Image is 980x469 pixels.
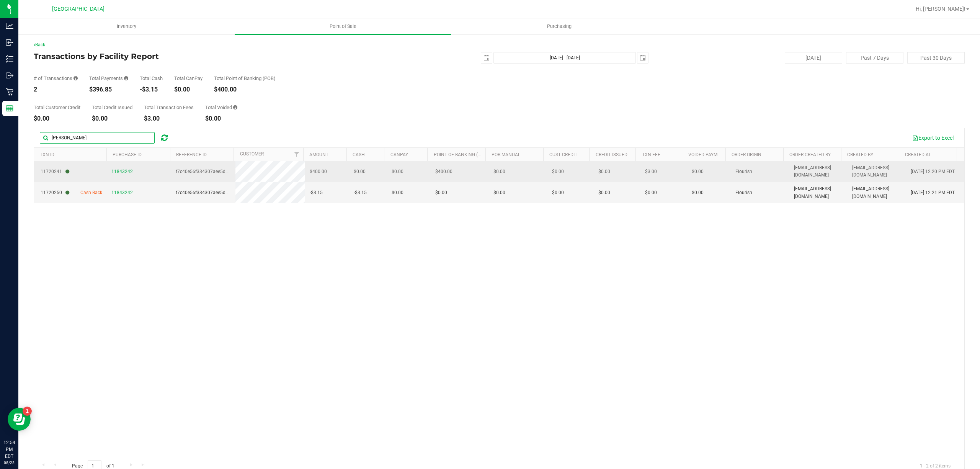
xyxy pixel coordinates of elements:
a: Created At [905,152,931,157]
span: [DATE] 12:21 PM EDT [911,189,955,196]
div: Total Transaction Fees [144,105,194,110]
div: 2 [34,87,78,93]
span: Hi, [PERSON_NAME]! [916,6,965,12]
span: $0.00 [392,189,403,196]
span: select [481,52,492,63]
span: 11843242 [111,169,133,174]
div: Total Point of Banking (POB) [214,76,276,81]
span: select [637,52,648,63]
i: Sum of all successful, non-voided payment transaction amounts, excluding tips and transaction fees. [124,76,128,81]
a: Txn Fee [642,152,660,157]
a: Point of Banking (POB) [434,152,488,157]
p: 08/25 [3,460,15,466]
span: Cash Back [80,189,102,196]
input: Search... [40,132,155,144]
div: $0.00 [92,116,132,122]
span: f7c40e56f334307aee5de4e115d44bc9 [176,169,256,174]
button: Past 30 Days [907,52,965,64]
div: $400.00 [214,87,276,93]
a: Voided Payment [688,152,726,157]
span: -$3.15 [354,189,367,196]
p: 12:54 PM EDT [3,439,15,460]
span: 11720241 [41,168,69,175]
span: Purchasing [537,23,582,30]
inline-svg: Analytics [6,22,13,30]
inline-svg: Inventory [6,55,13,63]
a: Customer [240,151,264,157]
div: $0.00 [174,87,203,93]
span: $0.00 [645,189,657,196]
span: Point of Sale [319,23,367,30]
span: [EMAIL_ADDRESS][DOMAIN_NAME] [794,164,843,179]
a: Purchasing [451,18,667,34]
span: $3.00 [645,168,657,175]
iframe: Resource center [8,408,31,431]
div: Total Customer Credit [34,105,80,110]
span: [GEOGRAPHIC_DATA] [52,6,105,12]
span: $0.00 [435,189,447,196]
span: $0.00 [692,168,704,175]
button: Export to Excel [907,131,959,144]
h4: Transactions by Facility Report [34,52,344,60]
span: $0.00 [598,189,610,196]
a: Back [34,42,45,47]
div: Total Voided [205,105,237,110]
a: Point of Sale [235,18,451,34]
a: Filter [290,148,303,161]
div: Total Payments [89,76,128,81]
a: Amount [309,152,328,157]
a: Cust Credit [549,152,577,157]
div: Total Credit Issued [92,105,132,110]
span: $0.00 [552,189,564,196]
span: [EMAIL_ADDRESS][DOMAIN_NAME] [794,185,843,200]
span: $0.00 [354,168,366,175]
div: # of Transactions [34,76,78,81]
a: Purchase ID [113,152,142,157]
a: CanPay [390,152,408,157]
iframe: Resource center unread badge [23,407,32,416]
span: $0.00 [598,168,610,175]
span: f7c40e56f334307aee5de4e115d44bc9 [176,190,256,195]
span: $400.00 [310,168,327,175]
a: Created By [847,152,873,157]
div: $3.00 [144,116,194,122]
div: Total CanPay [174,76,203,81]
inline-svg: Retail [6,88,13,96]
div: $0.00 [205,116,237,122]
i: Count of all successful payment transactions, possibly including voids, refunds, and cash-back fr... [73,76,78,81]
span: $0.00 [692,189,704,196]
a: Order Created By [789,152,831,157]
span: 11843242 [111,190,133,195]
a: Cash [353,152,365,157]
span: Flourish [735,189,752,196]
span: [DATE] 12:20 PM EDT [911,168,955,175]
div: -$3.15 [140,87,163,93]
a: POB Manual [492,152,520,157]
div: $0.00 [34,116,80,122]
span: Flourish [735,168,752,175]
div: $396.85 [89,87,128,93]
a: Credit Issued [596,152,627,157]
span: $400.00 [435,168,452,175]
span: [EMAIL_ADDRESS][DOMAIN_NAME] [852,185,901,200]
a: Inventory [18,18,235,34]
inline-svg: Reports [6,105,13,112]
i: Sum of all voided payment transaction amounts, excluding tips and transaction fees. [233,105,237,110]
inline-svg: Outbound [6,72,13,79]
span: $0.00 [493,189,505,196]
span: [EMAIL_ADDRESS][DOMAIN_NAME] [852,164,901,179]
div: Total Cash [140,76,163,81]
span: Inventory [106,23,147,30]
a: Reference ID [176,152,207,157]
a: Order Origin [732,152,761,157]
a: TXN ID [40,152,54,157]
button: Past 7 Days [846,52,903,64]
span: -$3.15 [310,189,323,196]
button: [DATE] [785,52,842,64]
span: 11720250 [41,189,69,196]
inline-svg: Inbound [6,39,13,46]
span: $0.00 [552,168,564,175]
span: $0.00 [493,168,505,175]
span: $0.00 [392,168,403,175]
